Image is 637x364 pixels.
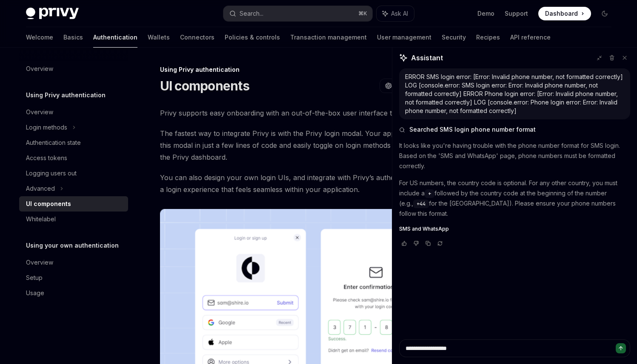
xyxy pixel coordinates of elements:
[26,199,71,209] div: UI components
[290,27,367,48] a: Transaction management
[19,61,128,76] a: Overview
[26,64,53,74] div: Overview
[160,65,467,74] div: Using Privy authentication
[26,8,79,20] img: dark logo
[160,78,249,93] h1: UI components
[477,9,494,18] a: Demo
[26,153,67,163] div: Access tokens
[399,226,449,232] span: SMS and WhatsApp
[160,127,467,163] span: The fastest way to integrate Privy is with the Privy login modal. Your application can integrate ...
[26,214,56,224] div: Whitelabel
[399,226,630,232] a: SMS and WhatsApp
[26,122,67,133] div: Login methods
[545,9,578,18] span: Dashboard
[19,212,128,227] a: Whitelabel
[225,27,280,48] a: Policies & controls
[417,200,426,207] span: +44
[160,172,467,195] span: You can also design your own login UIs, and integrate with Privy’s authentication APIs to offer a...
[26,273,43,283] div: Setup
[405,73,624,115] div: ERROR SMS login error: [Error: Invalid phone number, not formatted correctly] LOG [console.error:...
[63,27,83,48] a: Basics
[19,285,128,301] a: Usage
[93,27,137,48] a: Authentication
[505,9,528,18] a: Support
[442,27,466,48] a: Security
[26,257,53,268] div: Overview
[616,343,626,353] button: Send message
[26,138,81,148] div: Authentication state
[538,7,591,20] a: Dashboard
[19,255,128,270] a: Overview
[26,183,55,194] div: Advanced
[26,27,53,48] a: Welcome
[19,104,128,120] a: Overview
[411,53,443,63] span: Assistant
[26,90,106,100] h5: Using Privy authentication
[380,79,452,93] button: Open in ChatGPT
[510,27,551,48] a: API reference
[240,8,263,19] div: Search...
[377,27,431,48] a: User management
[160,107,467,119] span: Privy supports easy onboarding with an out-of-the-box user interface to log users in.
[26,168,77,178] div: Logging users out
[399,125,630,134] button: Searched SMS login phone number format
[26,288,44,298] div: Usage
[428,190,431,197] span: +
[19,135,128,150] a: Authentication state
[399,141,630,171] p: It looks like you're having trouble with the phone number format for SMS login. Based on the 'SMS...
[391,9,408,18] span: Ask AI
[19,270,128,285] a: Setup
[377,6,414,21] button: Ask AI
[19,150,128,166] a: Access tokens
[358,10,367,17] span: ⌘ K
[148,27,170,48] a: Wallets
[598,7,611,20] button: Toggle dark mode
[26,240,119,251] h5: Using your own authentication
[409,125,536,134] span: Searched SMS login phone number format
[223,6,372,21] button: Search...⌘K
[19,196,128,212] a: UI components
[180,27,214,48] a: Connectors
[26,107,53,117] div: Overview
[19,166,128,181] a: Logging users out
[399,178,630,219] p: For US numbers, the country code is optional. For any other country, you must include a followed ...
[476,27,500,48] a: Recipes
